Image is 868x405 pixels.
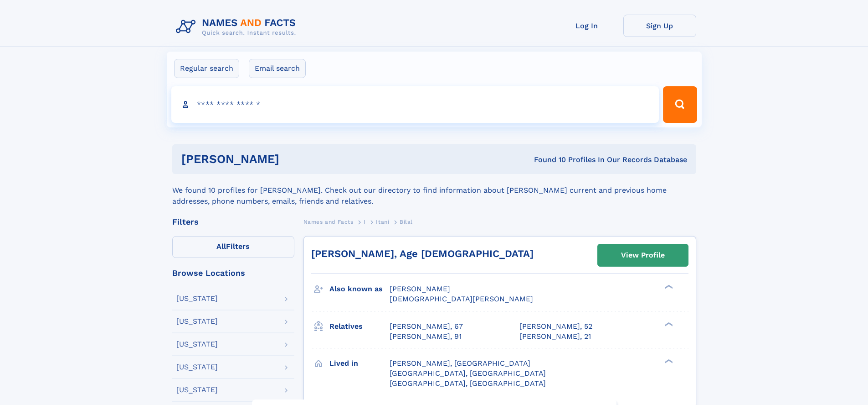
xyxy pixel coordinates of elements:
[623,15,696,37] a: Sign Up
[550,15,623,37] a: Log In
[390,295,533,303] span: [DEMOGRAPHIC_DATA][PERSON_NAME]
[329,319,390,334] h3: Relatives
[172,15,303,39] img: Logo Names and Facts
[176,386,218,394] div: [US_STATE]
[519,321,592,331] a: [PERSON_NAME], 52
[172,269,294,277] div: Browse Locations
[663,321,673,327] div: ❯
[329,281,390,297] h3: Also known as
[663,284,673,290] div: ❯
[390,379,546,388] span: [GEOGRAPHIC_DATA], [GEOGRAPHIC_DATA]
[172,236,294,258] label: Filters
[176,318,218,325] div: [US_STATE]
[171,86,659,123] input: search input
[598,244,688,266] a: View Profile
[176,295,218,302] div: [US_STATE]
[663,86,697,123] button: Search Button
[176,363,218,371] div: [US_STATE]
[329,356,390,371] h3: Lived in
[390,321,463,331] a: [PERSON_NAME], 67
[390,359,530,368] span: [PERSON_NAME], [GEOGRAPHIC_DATA]
[390,331,462,342] a: [PERSON_NAME], 91
[364,219,366,225] span: I
[400,219,413,225] span: Bilal
[216,242,226,251] span: All
[621,245,665,266] div: View Profile
[172,218,294,226] div: Filters
[663,358,673,364] div: ❯
[176,341,218,348] div: [US_STATE]
[303,216,354,227] a: Names and Facts
[249,59,306,78] label: Email search
[376,216,389,227] a: Itani
[406,155,687,165] div: Found 10 Profiles In Our Records Database
[390,369,546,378] span: [GEOGRAPHIC_DATA], [GEOGRAPHIC_DATA]
[311,248,534,259] a: [PERSON_NAME], Age [DEMOGRAPHIC_DATA]
[376,219,389,225] span: Itani
[181,153,407,165] h1: [PERSON_NAME]
[390,284,450,293] span: [PERSON_NAME]
[174,59,239,78] label: Regular search
[364,216,366,227] a: I
[519,331,591,342] a: [PERSON_NAME], 21
[172,174,696,207] div: We found 10 profiles for [PERSON_NAME]. Check out our directory to find information about [PERSON...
